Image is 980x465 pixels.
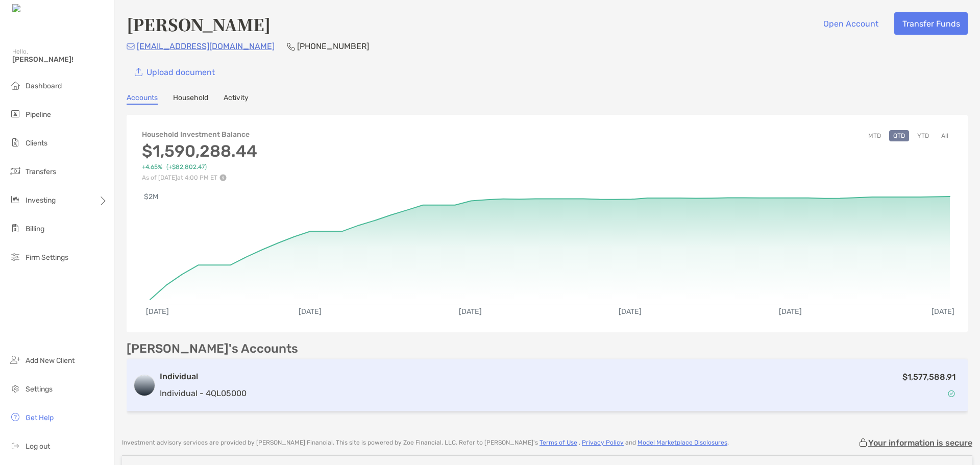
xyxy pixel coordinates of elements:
a: Model Marketplace Disclosures [638,439,727,446]
img: Account Status icon [948,390,955,397]
img: settings icon [9,382,21,395]
img: billing icon [9,222,21,234]
img: pipeline icon [9,108,21,120]
h3: $1,590,288.44 [142,141,257,161]
a: Activity [224,93,249,105]
text: $2M [144,192,158,201]
span: +4.65% [142,163,162,171]
a: Privacy Policy [582,439,624,446]
img: investing icon [9,193,21,206]
span: Pipeline [26,110,51,119]
button: Transfer Funds [894,12,968,35]
text: [DATE] [459,307,482,316]
p: As of [DATE] at 4:00 PM ET [142,174,257,181]
button: YTD [913,130,933,141]
a: Accounts [127,93,158,105]
img: logo account [134,375,155,396]
p: $1,577,588.91 [902,371,955,383]
h4: Household Investment Balance [142,130,257,139]
span: Firm Settings [26,253,68,262]
p: Individual - 4QL05000 [160,387,247,400]
a: Terms of Use [540,439,577,446]
button: QTD [889,130,909,141]
img: logout icon [9,439,21,452]
text: [DATE] [619,307,642,316]
span: Dashboard [26,82,62,90]
a: Household [173,93,208,105]
text: [DATE] [932,307,954,316]
p: [EMAIL_ADDRESS][DOMAIN_NAME] [137,40,275,53]
img: button icon [135,68,142,77]
span: Log out [26,442,50,451]
button: MTD [864,130,885,141]
span: Billing [26,225,44,233]
img: get-help icon [9,411,21,423]
img: add_new_client icon [9,354,21,366]
h4: [PERSON_NAME] [127,12,271,36]
span: Get Help [26,413,54,422]
img: clients icon [9,136,21,149]
span: Clients [26,139,47,148]
span: Investing [26,196,56,205]
img: Email Icon [127,43,135,50]
p: Your information is secure [868,438,972,448]
p: Investment advisory services are provided by [PERSON_NAME] Financial . This site is powered by Zo... [122,439,729,447]
h3: Individual [160,371,247,383]
span: Settings [26,385,53,394]
img: Phone Icon [287,42,295,51]
span: ( +$82,802.47 ) [166,163,207,171]
img: dashboard icon [9,79,21,91]
text: [DATE] [299,307,322,316]
a: Upload document [127,61,223,83]
button: Open Account [815,12,886,35]
img: transfers icon [9,165,21,177]
p: [PHONE_NUMBER] [297,40,369,53]
span: Transfers [26,167,56,176]
text: [DATE] [779,307,802,316]
span: Add New Client [26,356,75,365]
span: [PERSON_NAME]! [12,55,108,64]
img: firm-settings icon [9,251,21,263]
img: Performance Info [219,174,227,181]
img: Zoe Logo [12,4,56,14]
button: All [937,130,952,141]
p: [PERSON_NAME]'s Accounts [127,342,298,355]
text: [DATE] [146,307,169,316]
